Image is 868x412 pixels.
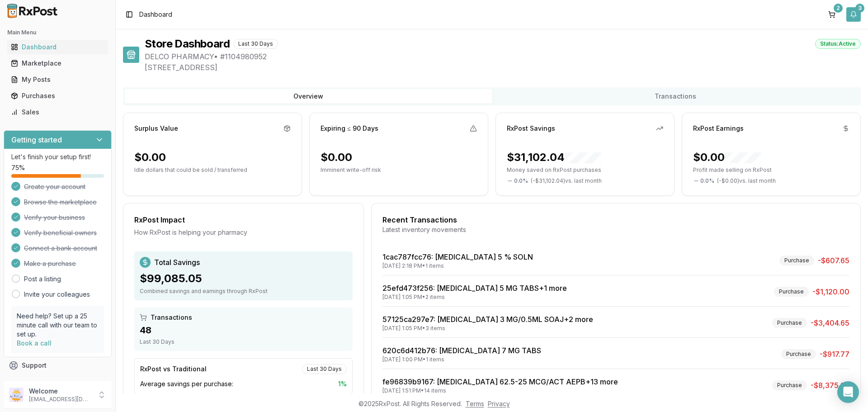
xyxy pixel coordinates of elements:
[11,43,104,52] div: Dashboard
[7,29,108,36] h2: Main Menu
[233,39,278,49] div: Last 30 Days
[7,55,108,71] a: Marketplace
[7,88,108,104] a: Purchases
[134,166,291,174] p: Idle dollars that could be sold / transferred
[693,166,849,174] p: Profit made selling on RxPost
[4,72,112,87] button: My Posts
[693,150,761,165] div: $0.00
[140,338,347,346] div: Last 30 Days
[531,177,602,185] span: ( - $31,102.04 ) vs. last month
[717,177,776,185] span: ( - $0.00 ) vs. last month
[382,225,849,234] div: Latest inventory movements
[7,71,108,88] a: My Posts
[145,62,861,73] span: [STREET_ADDRESS]
[321,124,378,133] div: Expiring ≤ 90 Days
[507,150,601,165] div: $31,102.04
[151,313,192,322] span: Transactions
[514,177,528,185] span: 0.0 %
[154,257,200,268] span: Total Savings
[140,288,347,295] div: Combined savings and earnings through RxPost
[29,396,92,403] p: [EMAIL_ADDRESS][DOMAIN_NAME]
[382,356,541,363] div: [DATE] 1:00 PM • 1 items
[4,357,112,374] button: Support
[17,339,52,347] a: Book a call
[700,177,714,185] span: 0.0 %
[693,124,744,133] div: RxPost Earnings
[140,379,233,388] span: Average savings per purchase:
[492,89,859,104] button: Transactions
[145,51,861,62] span: DELCO PHARMACY • # 1104980952
[837,381,859,403] div: Open Intercom Messenger
[781,349,816,359] div: Purchase
[139,10,172,19] span: Dashboard
[134,228,353,237] div: How RxPost is helping your pharmacy
[24,182,85,191] span: Create your account
[382,315,593,324] a: 57125ca297e7: [MEDICAL_DATA] 3 MG/0.5ML SOAJ+2 more
[4,40,112,54] button: Dashboard
[11,91,104,100] div: Purchases
[382,294,567,301] div: [DATE] 1:05 PM • 2 items
[774,287,809,297] div: Purchase
[11,59,104,68] div: Marketplace
[134,214,353,225] div: RxPost Impact
[134,124,178,133] div: Surplus Value
[302,364,347,374] div: Last 30 Days
[24,275,61,284] a: Post a listing
[382,346,541,355] a: 620c6d412b76: [MEDICAL_DATA] 7 MG TABS
[382,262,533,270] div: [DATE] 2:18 PM • 1 items
[507,124,555,133] div: RxPost Savings
[24,244,97,253] span: Connect a bank account
[11,134,62,145] h3: Getting started
[815,39,861,49] div: Status: Active
[4,56,112,71] button: Marketplace
[834,4,843,13] div: 2
[855,4,864,13] div: 3
[7,39,108,55] a: Dashboard
[145,37,230,51] h1: Store Dashboard
[7,104,108,120] a: Sales
[382,252,533,261] a: 1cac787fcc76: [MEDICAL_DATA] 5 % SOLN
[825,7,839,22] button: 2
[382,284,567,293] a: 25efd473f256: [MEDICAL_DATA] 5 MG TABS+1 more
[140,365,207,374] div: RxPost vs Traditional
[812,286,849,297] span: -$1,120.00
[382,214,849,225] div: Recent Transactions
[818,255,849,266] span: -$607.65
[846,7,861,22] button: 3
[338,379,347,388] span: 1 %
[382,325,593,332] div: [DATE] 1:05 PM • 3 items
[321,166,477,174] p: Imminent write-off risk
[9,388,24,402] img: User avatar
[4,89,112,103] button: Purchases
[22,377,52,386] span: Feedback
[466,400,484,407] a: Terms
[11,163,25,172] span: 75 %
[4,105,112,119] button: Sales
[382,387,618,394] div: [DATE] 1:51 PM • 14 items
[488,400,510,407] a: Privacy
[24,213,85,222] span: Verify your business
[125,89,492,104] button: Overview
[24,198,97,207] span: Browse the marketplace
[321,150,352,165] div: $0.00
[24,259,76,268] span: Make a purchase
[11,108,104,117] div: Sales
[29,387,92,396] p: Welcome
[4,4,61,18] img: RxPost Logo
[140,324,347,336] div: 48
[382,377,618,386] a: fe96839b9167: [MEDICAL_DATA] 62.5-25 MCG/ACT AEPB+13 more
[24,290,90,299] a: Invite your colleagues
[811,380,849,391] span: -$8,375.84
[772,318,807,328] div: Purchase
[4,374,112,390] button: Feedback
[811,317,849,328] span: -$3,404.65
[139,10,172,19] nav: breadcrumb
[772,380,807,390] div: Purchase
[779,256,814,265] div: Purchase
[820,349,849,360] span: -$917.77
[140,271,347,286] div: $99,085.05
[134,150,166,165] div: $0.00
[24,228,97,237] span: Verify beneficial owners
[17,312,99,339] p: Need help? Set up a 25 minute call with our team to set up.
